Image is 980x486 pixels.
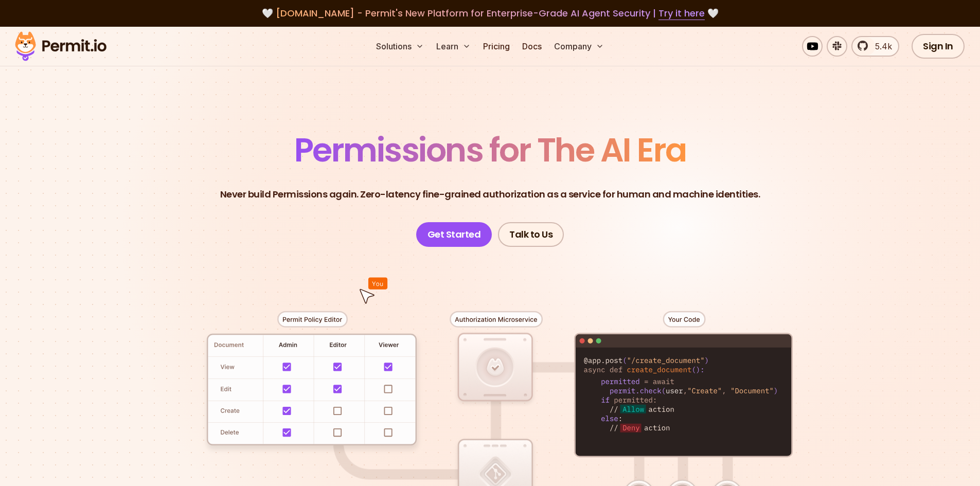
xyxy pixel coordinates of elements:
button: Learn [432,36,475,57]
a: Pricing [479,36,514,57]
span: 5.4k [869,40,892,52]
span: [DOMAIN_NAME] - Permit's New Platform for Enterprise-Grade AI Agent Security | [276,7,705,20]
p: Never build Permissions again. Zero-latency fine-grained authorization as a service for human and... [220,187,760,202]
a: Try it here [658,7,705,20]
button: Solutions [372,36,428,57]
a: 5.4k [851,36,899,57]
a: Talk to Us [498,222,564,247]
a: Sign In [912,34,965,59]
div: 🤍 🤍 [25,6,955,21]
a: Docs [518,36,546,57]
button: Company [550,36,608,57]
span: Permissions for The AI Era [294,127,686,173]
img: Permit logo [10,29,111,64]
a: Get Started [416,222,492,247]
